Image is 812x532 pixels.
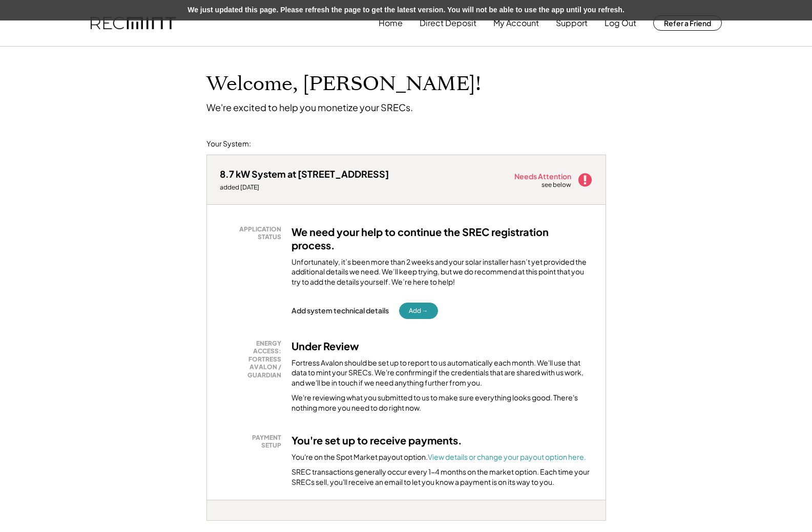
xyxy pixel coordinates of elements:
[206,101,413,113] div: We're excited to help you monetize your SRECs.
[292,393,593,413] div: We're reviewing what you submitted to us to make sure everything looks good. There's nothing more...
[220,168,389,180] div: 8.7 kW System at [STREET_ADDRESS]
[292,306,389,315] div: Add system technical details
[292,225,593,252] h3: We need your help to continue the SREC registration process.
[292,339,359,353] h3: Under Review
[399,303,438,319] button: Add →
[556,13,588,33] button: Support
[220,183,389,191] div: added [DATE]
[206,72,481,96] h1: Welcome, [PERSON_NAME]!
[542,181,572,189] div: see below
[514,173,572,180] div: Needs Attention
[225,434,281,450] div: PAYMENT SETUP
[292,434,462,447] h3: You're set up to receive payments.
[379,13,403,33] button: Home
[91,17,176,30] img: recmint-logotype%403x.png
[605,13,636,33] button: Log Out
[292,467,593,487] div: SREC transactions generally occur every 1-4 months on the market option. Each time your SRECs sel...
[493,13,539,33] button: My Account
[206,139,251,149] div: Your System:
[653,15,722,31] button: Refer a Friend
[225,339,281,379] div: ENERGY ACCESS: FORTRESS AVALON / GUARDIAN
[420,13,476,33] button: Direct Deposit
[428,452,586,461] a: View details or change your payout option here.
[225,225,281,241] div: APPLICATION STATUS
[206,521,234,525] div: vnxgfhca - PA Solar
[292,257,593,287] div: Unfortunately, it’s been more than 2 weeks and your solar installer hasn’t yet provided the addit...
[292,452,586,462] div: You're on the Spot Market payout option.
[292,358,593,388] div: Fortress Avalon should be set up to report to us automatically each month. We'll use that data to...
